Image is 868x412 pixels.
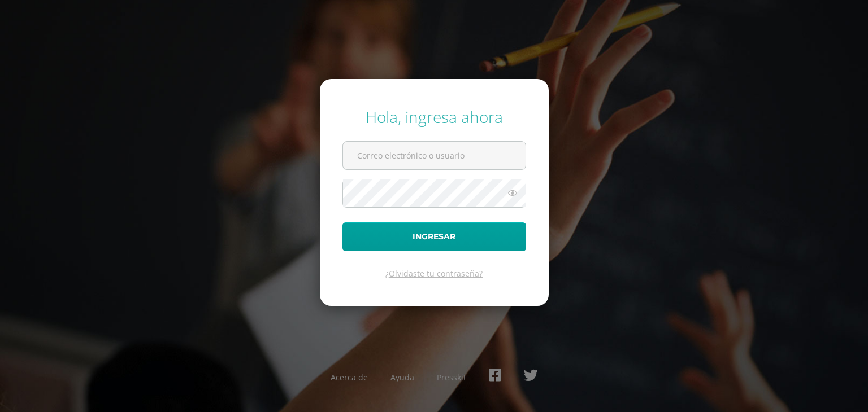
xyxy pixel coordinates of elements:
input: Correo electrónico o usuario [343,142,526,169]
a: Acerca de [331,372,368,383]
div: Hola, ingresa ahora [342,106,526,128]
a: ¿Olvidaste tu contraseña? [385,268,483,279]
button: Ingresar [342,222,526,251]
a: Presskit [437,372,466,383]
a: Ayuda [390,372,414,383]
